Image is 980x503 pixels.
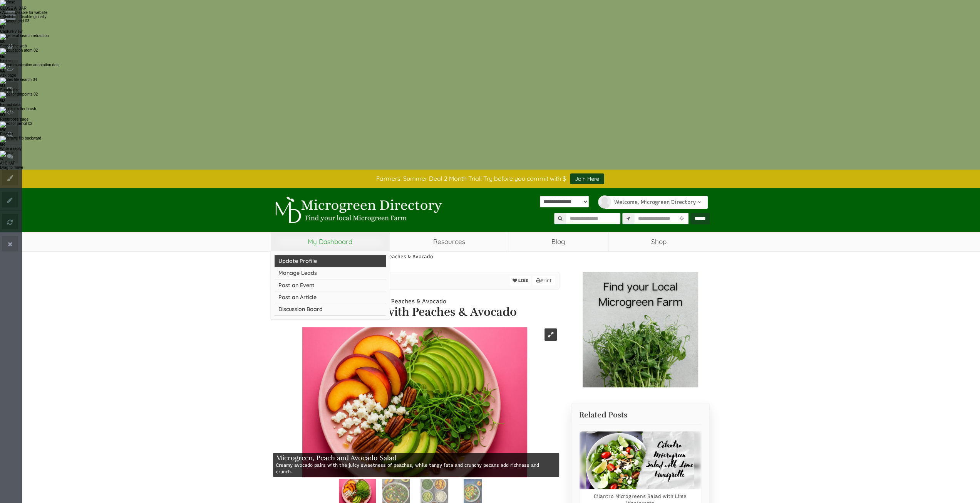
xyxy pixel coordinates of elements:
a: Update Profile [275,255,386,267]
a: Discussion Board [275,303,386,315]
select: Language Translate Widget [540,196,589,207]
a: Print [533,276,555,285]
div: Farmers: Summer Deal 2 Month Trial! Try before you commit with $ [265,173,715,184]
i: Use Current Location [678,216,686,221]
nav: › › 🥗 Microgreen Salad with Peaches & Avocado [271,298,560,306]
a: My Dashboard [271,232,390,251]
span: LIKE [517,278,528,283]
h1: 🥗 Microgreen Salad with Peaches & Avocado [271,306,560,318]
button: LIKE [510,276,531,286]
h2: Related Posts [579,411,702,419]
a: Shop [608,232,710,251]
h4: Microgreen, Peach and Avocado Salad [276,454,556,462]
img: profile profile holder [598,195,611,209]
img: Banner Ad [583,272,698,387]
a: Resources [390,232,508,251]
a: Join Here [570,173,604,184]
a: Manage Leads [275,267,386,279]
img: Microgreen Directory [271,197,444,224]
div: Creamy avocado pairs with the juicy sweetness of peaches, while tangy feta and crunchy pecans add... [273,453,560,477]
img: Cilantro Microgreens Salad with Lime Vinaigrette [586,431,694,489]
a: Post an Article [275,291,386,303]
a: Welcome, Microgreen Directory [604,196,708,209]
img: Microgreen, Peach and Avocado Salad [302,327,527,477]
a: Blog [508,232,608,251]
div: Powered by [540,196,589,220]
a: Post an Event [275,279,386,291]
